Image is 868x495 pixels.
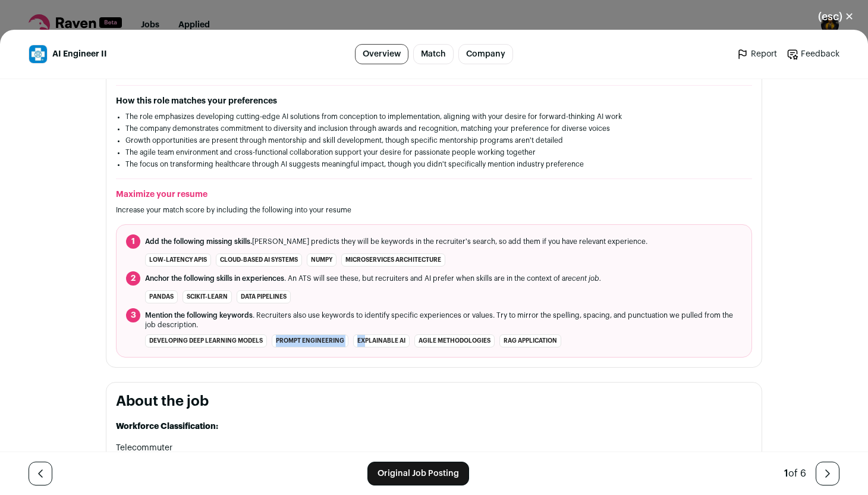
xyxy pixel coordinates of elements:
p: Telecommuter [116,442,752,454]
a: Feedback [787,48,839,60]
span: Anchor the following skills in experiences [145,275,284,282]
strong: Workforce Classification: [116,422,218,431]
li: Growth opportunities are present through mentorship and skill development, though specific mentor... [125,136,743,145]
li: prompt engineering [272,334,348,347]
li: The company demonstrates commitment to diversity and inclusion through awards and recognition, ma... [125,124,743,133]
span: 2 [126,271,140,286]
li: The role emphasizes developing cutting-edge AI solutions from conception to implementation, align... [125,112,743,121]
li: The agile team environment and cross-functional collaboration support your desire for passionate ... [125,148,743,157]
li: scikit-learn [183,290,232,303]
span: [PERSON_NAME] predicts they will be keywords in the recruiter's search, so add them if you have r... [145,237,647,246]
li: data pipelines [237,290,291,303]
a: Match [413,44,454,64]
span: Add the following missing skills. [145,238,252,245]
li: low-latency APIs [145,253,211,267]
h2: Maximize your resume [116,189,752,200]
a: Original Job Posting [367,462,469,485]
button: Close modal [804,4,868,30]
i: recent job. [565,275,601,282]
li: RAG application [499,334,561,347]
img: 78403ecdc61aa9e706bd54b1850cdbc8c7d10ee20c8a309314910132eb5c8860.jpg [29,45,47,63]
span: . An ATS will see these, but recruiters and AI prefer when skills are in the context of a [145,274,601,283]
h2: About the job [116,392,752,411]
li: microservices architecture [341,253,445,267]
span: Mention the following keywords [145,312,253,319]
p: Increase your match score by including the following into your resume [116,205,752,215]
span: 1 [126,234,140,249]
span: . Recruiters also use keywords to identify specific experiences or values. Try to mirror the spel... [145,311,742,330]
span: 3 [126,308,140,322]
li: explainable AI [353,334,410,347]
div: of 6 [784,466,806,481]
span: 1 [784,469,788,478]
h2: How this role matches your preferences [116,95,752,107]
li: The focus on transforming healthcare through AI suggests meaningful impact, though you didn't spe... [125,159,743,169]
li: Agile methodologies [414,334,495,347]
li: NumPy [307,253,336,267]
li: cloud-based AI systems [216,253,302,267]
span: AI Engineer II [52,48,107,60]
li: developing deep learning models [145,334,267,347]
li: Pandas [145,290,178,303]
a: Overview [355,44,408,64]
a: Company [458,44,513,64]
a: Report [737,48,777,60]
